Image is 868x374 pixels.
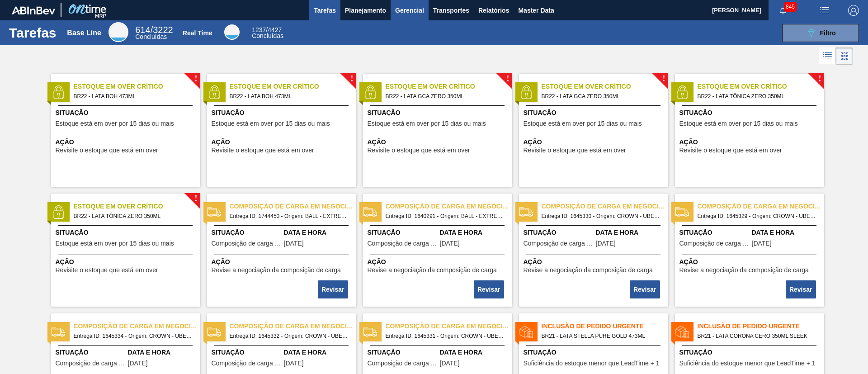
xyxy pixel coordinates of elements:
[782,24,859,42] button: Filtro
[596,228,666,237] span: Data e Hora
[368,137,510,147] span: Ação
[524,137,666,147] span: Ação
[74,211,193,221] span: BR22 - LATA TÔNICA ZERO 350ML
[230,331,349,341] span: Entrega ID: 1645332 - Origem: CROWN - UBERABA - Destino: BR22
[819,5,830,16] img: userActions
[74,82,200,91] span: Estoque em Over Crítico
[56,147,158,154] span: Revisite o estoque que está em over
[386,331,505,341] span: Entrega ID: 1645331 - Origem: CROWN - UBERABA - Destino: BR22
[74,91,193,101] span: BR22 - LATA BOH 473ML
[224,24,240,40] div: Real Time
[524,240,594,247] span: Composição de carga em negociação
[475,279,505,299] div: Completar tarefa: 29866505
[474,280,504,298] button: Revisar
[679,240,750,247] span: Composição de carga em negociação
[284,240,304,247] span: 23/04/2025,
[345,5,386,16] span: Planejamento
[212,108,354,118] span: Situação
[698,331,817,341] span: BR21 - LATA CORONA CERO 350ML SLEEK
[135,25,150,35] span: 614
[698,82,824,91] span: Estoque em Over Crítico
[252,27,283,39] div: Real Time
[363,205,377,219] img: status
[433,5,469,16] span: Transportes
[135,33,167,40] span: Concluídas
[542,82,668,91] span: Estoque em Over Crítico
[519,325,533,339] img: status
[284,360,304,367] span: 04/12/2024,
[440,228,510,237] span: Data e Hora
[183,29,212,37] div: Real Time
[212,257,354,267] span: Ação
[56,360,126,367] span: Composição de carga em negociação
[542,202,668,211] span: Composição de carga em negociação
[56,120,174,127] span: Estoque está em over por 15 dias ou mais
[519,85,533,99] img: status
[769,4,797,17] button: Notificações
[395,5,424,16] span: Gerencial
[74,322,200,331] span: Composição de carga em negociação
[506,76,509,82] span: !
[478,5,509,16] span: Relatórios
[212,240,282,247] span: Composição de carga em negociação
[212,137,354,147] span: Ação
[524,360,660,367] span: Suficiência do estoque menor que LeadTime + 1
[698,91,817,101] span: BR22 - LATA TÔNICA ZERO 350ML
[630,280,660,298] button: Revisar
[386,211,505,221] span: Entrega ID: 1640291 - Origem: BALL - EXTREMA (MG) 24 - Destino: BR22
[230,202,356,211] span: Composição de carga em negociação
[52,205,65,219] img: status
[679,267,809,274] span: Revise a negociação da composição de carga
[524,120,642,127] span: Estoque está em over por 15 dias ou mais
[52,325,65,339] img: status
[542,331,661,341] span: BR21 - LATA STELLA PURE GOLD 473ML
[662,76,665,82] span: !
[518,5,554,16] span: Master Data
[787,279,817,299] div: Completar tarefa: 29866640
[368,267,497,274] span: Revise a negociação da composição de carga
[524,147,626,154] span: Revisite o estoque que está em over
[836,47,853,65] div: Visão em Cards
[820,29,836,37] span: Filtro
[679,257,822,267] span: Ação
[818,76,821,82] span: !
[524,267,653,274] span: Revise a negociação da composição de carga
[368,360,438,367] span: Composição de carga em negociação
[542,211,661,221] span: Entrega ID: 1645330 - Origem: CROWN - UBERABA - Destino: BR22
[368,348,438,357] span: Situação
[786,280,816,298] button: Revisar
[698,322,824,331] span: Inclusão de Pedido Urgente
[752,240,772,247] span: 04/12/2024,
[56,137,198,147] span: Ação
[679,348,822,357] span: Situação
[679,360,816,367] span: Suficiência do estoque menor que LeadTime + 1
[252,26,282,33] span: / 4427
[524,348,666,357] span: Situação
[440,360,460,367] span: 04/12/2024,
[208,325,221,339] img: status
[230,322,356,331] span: Composição de carga em negociação
[194,195,197,202] span: !
[368,240,438,247] span: Composição de carga em negociação
[363,325,377,339] img: status
[128,348,198,357] span: Data e Hora
[524,257,666,267] span: Ação
[363,85,377,99] img: status
[350,76,353,82] span: !
[194,76,197,82] span: !
[368,120,486,127] span: Estoque está em over por 15 dias ou mais
[675,325,689,339] img: status
[386,91,505,101] span: BR22 - LATA GCA ZERO 350ML
[440,240,460,247] span: 30/11/2024,
[128,360,148,367] span: 04/12/2024,
[679,137,822,147] span: Ação
[67,29,101,37] div: Base Line
[675,85,689,99] img: status
[698,202,824,211] span: Composição de carga em negociação
[284,348,354,357] span: Data e Hora
[9,28,57,38] h1: Tarefas
[135,26,173,40] div: Base Line
[368,147,470,154] span: Revisite o estoque que está em over
[56,108,198,118] span: Situação
[675,205,689,219] img: status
